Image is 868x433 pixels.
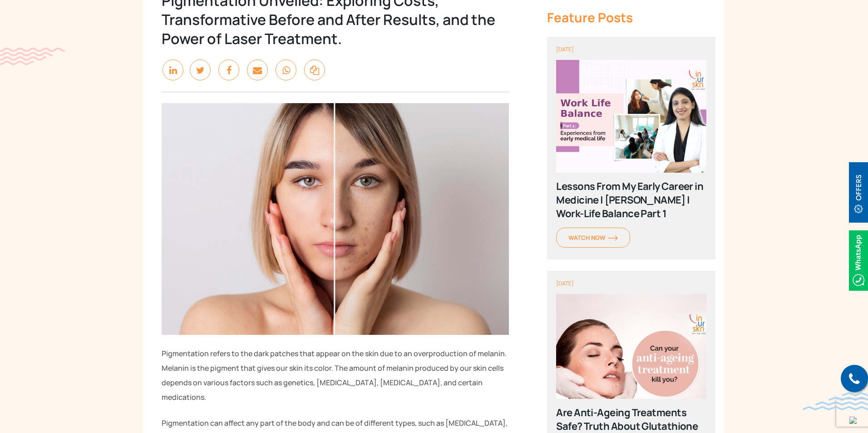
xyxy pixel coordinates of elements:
[556,60,706,173] img: poster
[849,417,857,424] img: up-blue-arrow.svg
[547,9,715,25] div: Feature Posts
[556,179,706,220] div: Lessons From My Early Career in Medicine | [PERSON_NAME] | Work-Life Balance Part 1
[608,235,618,241] img: orange-arrow
[849,254,868,264] a: Whatsappicon
[849,162,868,223] img: offerBt
[556,46,706,53] div: [DATE]
[556,228,630,248] a: Watch Noworange-arrow
[556,294,706,399] img: poster
[568,234,618,242] span: Watch Now
[849,230,868,291] img: Whatsappicon
[556,280,706,287] div: [DATE]
[162,346,509,404] p: Pigmentation refers to the dark patches that appear on the skin due to an overproduction of melan...
[803,392,868,410] img: bluewave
